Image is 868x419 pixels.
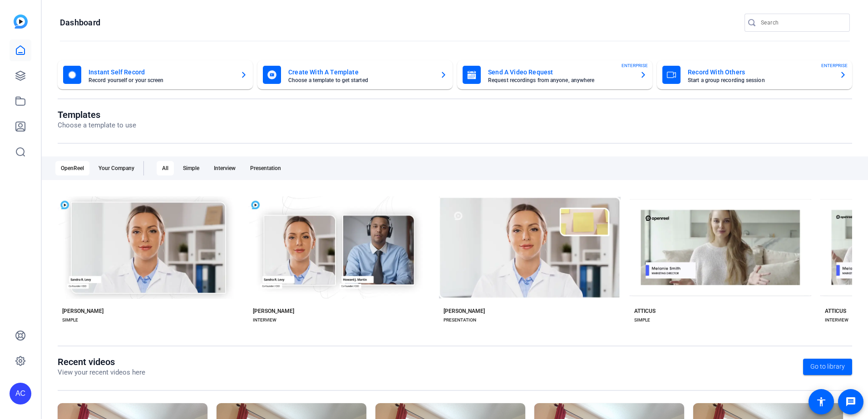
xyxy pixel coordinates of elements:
mat-card-subtitle: Request recordings from anyone, anywhere [488,78,632,83]
h1: Recent videos [58,356,145,367]
button: Record With OthersStart a group recording sessionENTERPRISE [657,60,852,89]
mat-card-subtitle: Choose a template to get started [288,78,433,83]
div: [PERSON_NAME] [62,307,104,315]
div: OpenReel [55,161,89,175]
h1: Templates [58,109,136,120]
div: ATTICUS [825,307,846,315]
p: Choose a template to use [58,120,136,131]
div: [PERSON_NAME] [444,307,485,315]
a: Go to library [803,359,852,375]
mat-card-subtitle: Start a group recording session [688,78,832,83]
span: ENTERPRISE [621,62,648,69]
span: ENTERPRISE [821,62,848,69]
mat-card-title: Create With A Template [288,67,433,78]
mat-card-title: Instant Self Record [89,67,233,78]
div: Interview [208,161,241,175]
p: View your recent videos here [58,367,145,378]
div: AC [10,383,31,404]
span: Go to library [810,362,845,371]
h1: Dashboard [60,17,100,28]
button: Send A Video RequestRequest recordings from anyone, anywhereENTERPRISE [457,60,652,89]
mat-icon: accessibility [816,396,827,407]
div: Your Company [93,161,140,175]
div: Presentation [245,161,286,175]
div: PRESENTATION [444,317,476,324]
input: Search [761,17,843,28]
button: Create With A TemplateChoose a template to get started [257,60,453,89]
img: blue-gradient.svg [14,15,28,29]
div: All [157,161,174,175]
div: SIMPLE [62,317,78,324]
button: Instant Self RecordRecord yourself or your screen [58,60,253,89]
div: [PERSON_NAME] [253,307,294,315]
mat-card-title: Send A Video Request [488,67,632,78]
div: Simple [178,161,205,175]
mat-icon: message [845,396,856,407]
div: INTERVIEW [253,317,276,324]
div: ATTICUS [634,307,656,315]
mat-card-subtitle: Record yourself or your screen [89,78,233,83]
div: INTERVIEW [825,317,848,324]
div: SIMPLE [634,317,650,324]
mat-card-title: Record With Others [688,67,832,78]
